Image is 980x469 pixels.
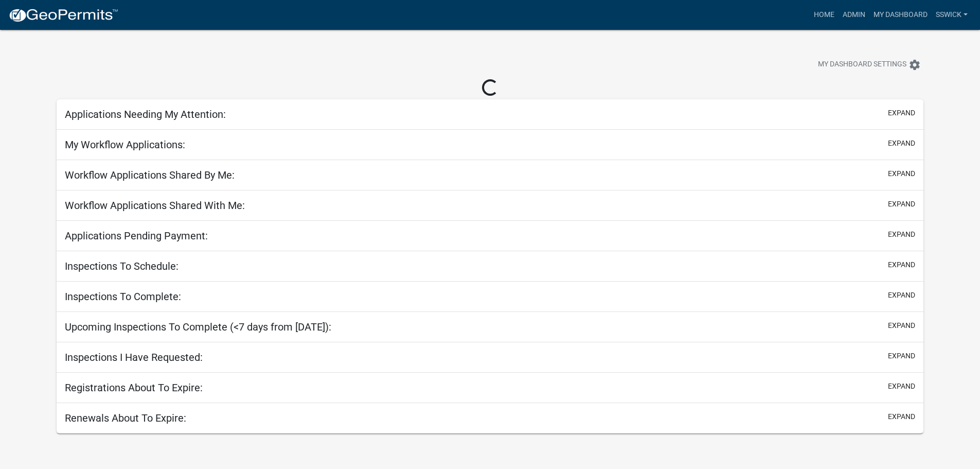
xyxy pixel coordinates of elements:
[818,59,906,71] span: My Dashboard Settings
[65,230,208,242] h5: Applications Pending Payment:
[65,138,185,151] h5: My Workflow Applications:
[888,381,915,392] button: expand
[839,5,869,25] a: Admin
[888,259,915,270] button: expand
[888,138,915,149] button: expand
[888,411,915,422] button: expand
[888,199,915,210] button: expand
[65,412,186,424] h5: Renewals About To Expire:
[65,108,226,120] h5: Applications Needing My Attention:
[65,260,179,272] h5: Inspections To Schedule:
[888,351,915,361] button: expand
[65,321,331,333] h5: Upcoming Inspections To Complete (<7 days from [DATE]):
[65,351,203,363] h5: Inspections I Have Requested:
[869,5,932,25] a: My Dashboard
[888,168,915,179] button: expand
[65,381,203,394] h5: Registrations About To Expire:
[65,169,235,181] h5: Workflow Applications Shared By Me:
[888,320,915,331] button: expand
[65,199,245,212] h5: Workflow Applications Shared With Me:
[810,5,839,25] a: Home
[908,59,921,71] i: settings
[932,5,972,25] a: sswick
[888,108,915,118] button: expand
[888,229,915,240] button: expand
[888,290,915,301] button: expand
[810,55,929,75] button: My Dashboard Settingssettings
[65,290,181,303] h5: Inspections To Complete:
